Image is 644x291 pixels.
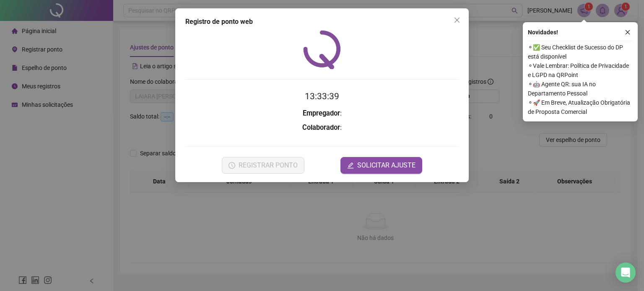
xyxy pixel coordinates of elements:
[185,108,459,119] h3: :
[185,17,459,27] div: Registro de ponto web
[528,28,558,37] span: Novidades !
[185,122,459,133] h3: :
[222,157,304,174] button: REGISTRAR PONTO
[302,124,340,131] strong: Colaborador
[454,17,460,23] span: close
[347,162,354,169] span: edit
[450,13,464,27] button: Close
[303,109,340,117] strong: Empregador
[528,61,633,80] span: ⚬ Vale Lembrar: Política de Privacidade e LGPD na QRPoint
[305,91,339,101] time: 13:33:39
[615,263,636,283] div: Open Intercom Messenger
[625,29,631,35] span: close
[303,30,341,69] img: QRPoint
[528,43,633,61] span: ⚬ ✅ Seu Checklist de Sucesso do DP está disponível
[340,157,422,174] button: editSOLICITAR AJUSTE
[528,80,633,98] span: ⚬ 🤖 Agente QR: sua IA no Departamento Pessoal
[528,98,633,116] span: ⚬ 🚀 Em Breve, Atualização Obrigatória de Proposta Comercial
[357,160,415,170] span: SOLICITAR AJUSTE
